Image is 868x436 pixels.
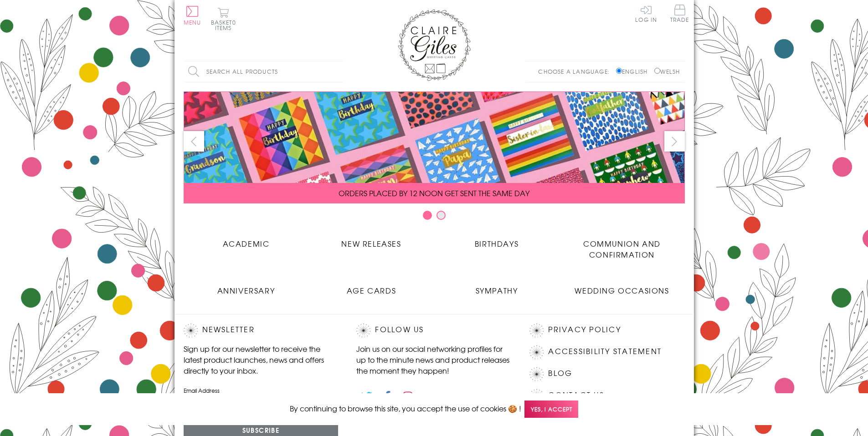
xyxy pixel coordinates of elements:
a: Blog [548,367,572,380]
h2: Newsletter [184,324,339,337]
button: next [664,131,685,152]
p: Choose a language: [538,67,614,76]
button: Basket0 items [211,7,236,30]
span: Academic [223,238,270,249]
a: Accessibility Statement [548,345,662,358]
a: Trade [670,5,689,24]
span: New Releases [341,238,401,249]
h2: Follow Us [356,324,511,337]
span: Wedding Occasions [575,285,669,296]
span: Sympathy [476,285,518,296]
a: Birthdays [434,231,560,249]
span: Age Cards [347,285,396,296]
p: Join us on our social networking profiles for up to the minute news and product releases the mome... [356,343,511,376]
a: Communion and Confirmation [560,231,685,260]
label: Welsh [654,67,680,76]
input: Welsh [654,68,660,74]
input: English [616,68,622,74]
a: Sympathy [434,278,560,296]
button: prev [184,131,204,152]
p: Sign up for our newsletter to receive the latest product launches, news and offers directly to yo... [184,343,339,376]
a: Anniversary [184,278,309,296]
span: Yes, I accept [524,401,578,418]
button: Menu [184,6,201,25]
label: Email Address [184,386,339,395]
input: Search all products [184,61,343,82]
span: Menu [184,18,201,26]
span: ORDERS PLACED BY 12 NOON GET SENT THE SAME DAY [339,188,529,198]
button: Carousel Page 2 [437,211,446,220]
span: Communion and Confirmation [583,238,661,260]
a: Wedding Occasions [560,278,685,296]
a: New Releases [309,231,434,249]
span: Anniversary [217,285,275,296]
button: Carousel Page 1 (Current Slide) [423,211,432,220]
a: Log In [635,5,657,22]
span: Birthdays [475,238,519,249]
input: Search [334,61,343,82]
a: Contact Us [548,389,604,401]
div: Carousel Pagination [184,210,685,224]
span: 0 items [215,18,236,32]
span: Trade [670,5,689,22]
a: Privacy Policy [548,324,621,336]
a: Age Cards [309,278,434,296]
img: Claire Giles Greetings Cards [398,9,471,81]
a: Academic [184,231,309,249]
label: English [616,67,652,76]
